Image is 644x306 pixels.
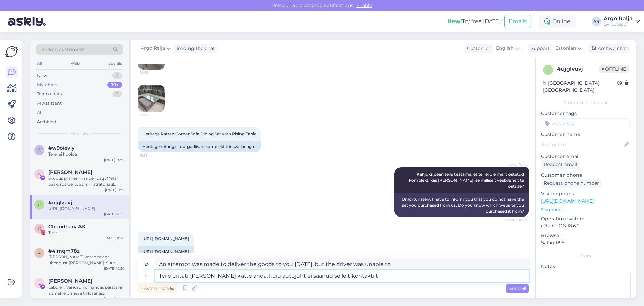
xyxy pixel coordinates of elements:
div: Socials [107,59,123,68]
input: Add name [541,141,623,148]
div: All [37,109,43,116]
span: u [38,202,41,207]
input: Add a tag [541,118,631,128]
span: Estonian [555,45,576,52]
span: Send [509,285,526,291]
p: See more ... [541,207,631,213]
div: 0 [112,72,122,79]
button: Emails [504,15,531,28]
p: Customer email [541,153,631,160]
p: Browser [541,232,631,239]
div: [PERSON_NAME] võtab teiega ühendust [PERSON_NAME]. Suur tänu ja kena päeva jätku! [48,254,125,266]
span: 16:49 [140,112,165,117]
div: Extra [541,253,631,259]
div: [DATE] 19:34 [104,296,125,301]
div: Support [528,45,550,52]
div: Skubus pranešimas dėl jūsų „Meta“ paskyros Gerb. administratoriau! Nusprendėme visam laikui ištri... [48,175,125,187]
div: All [36,59,43,68]
div: 99+ [107,82,122,88]
p: Customer name [541,131,631,138]
img: Attachment [138,85,165,112]
div: Tere [48,230,125,236]
span: English [496,45,514,52]
div: Team chats [37,91,62,97]
span: Lev Fainveits [48,278,92,284]
div: AI Assistant [37,100,62,107]
p: Notes [541,263,631,270]
textarea: Teile üritati [PERSON_NAME] kätte anda, kuid autojuht ei saanud sellelt kontaktil [155,270,529,282]
a: [URL][DOMAIN_NAME] [541,198,594,204]
span: Antonella Capone [48,169,92,175]
span: Search customers [42,46,84,53]
div: 0 [112,91,122,97]
div: en [144,259,150,270]
span: 4 [38,250,41,255]
div: Tere, ei hoolda [48,151,125,157]
div: [DATE] 20:51 [104,212,125,217]
p: Customer phone [541,172,631,179]
div: Archive chat [588,44,630,53]
span: w [37,147,42,152]
div: Request email [541,160,580,169]
a: [URL][DOMAIN_NAME] [142,249,189,254]
div: Customer information [541,100,631,106]
div: et [145,270,149,282]
div: My chats [37,82,58,88]
span: Seen ✓ 16:58 [501,217,527,222]
span: 16:55 [140,153,165,158]
div: Customer [464,45,490,52]
div: Heritage rotangist nurgadiivanikomplekt tõusva lauaga [138,141,261,152]
div: AR [592,17,601,26]
span: Choudhary AK [48,224,86,230]
div: Request phone number [541,179,602,188]
div: [DATE] 10:10 [104,236,125,241]
span: u [546,67,550,72]
textarea: An attempt was made to deliver the goods to you [DATE], but the driver was unable to [155,259,529,270]
span: Enable [354,2,374,8]
p: Visited pages [541,190,631,198]
p: iPhone OS 18.6.2 [541,222,631,229]
div: Try free [DATE]: [447,17,502,26]
a: [URL][DOMAIN_NAME] [142,236,189,241]
div: # ujglvuvj [557,65,599,73]
div: Archived [37,119,56,125]
div: Argo Ralja [604,16,633,21]
img: Askly Logo [5,45,18,58]
span: #ujglvuvj [48,200,72,206]
div: Online [539,15,576,28]
span: My chats [70,130,89,136]
a: Argo RaljaLiv Outdoor [604,16,640,27]
span: #4imqm78z [48,248,80,254]
span: Heritage Rattan Corner Sofa Dining Set with Rising Table [142,131,256,136]
div: New [37,72,47,79]
div: Web [69,59,81,68]
div: Liv Outdoor [604,21,633,27]
div: [DATE] 14:35 [104,157,125,162]
div: Labdien. Vai jusu komandas parstavji apmekle biznesa tiklosanas pasakumus [GEOGRAPHIC_DATA]? Vai ... [48,284,125,296]
div: [URL][DOMAIN_NAME] [48,206,125,212]
span: L [38,280,41,286]
div: [DATE] 12:20 [104,266,125,271]
p: Safari 18.6 [541,239,631,246]
span: #w9oievly [48,145,75,151]
div: Private note [138,284,177,293]
div: [GEOGRAPHIC_DATA], [GEOGRAPHIC_DATA] [543,80,617,94]
div: leading the chat [174,45,215,52]
span: Argo Ralja [141,45,165,52]
span: Offline [599,65,629,73]
p: Customer tags [541,110,631,117]
div: [DATE] 11:32 [105,187,125,192]
span: Argo Ralja [501,162,527,167]
span: C [38,226,41,231]
p: Operating system [541,215,631,222]
b: New! [447,18,462,25]
span: 16:49 [140,70,165,75]
span: Kahjuks pean teile teatama, et teil ei ole meilt ostetud komplekt, kas [PERSON_NAME] ise millisel... [409,172,525,189]
div: Unfortunately, I have to inform you that you do not have the set you purchased from us. Do you kn... [394,193,529,217]
span: A [38,172,41,177]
